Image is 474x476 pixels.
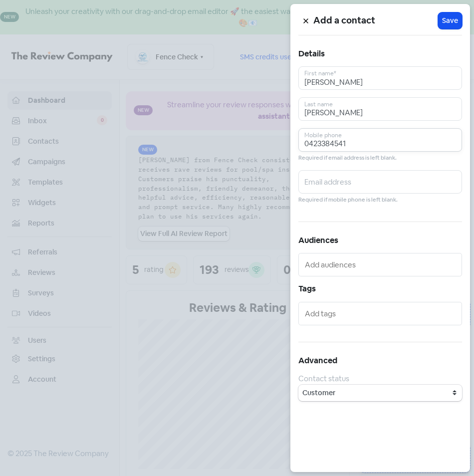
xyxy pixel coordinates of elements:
input: First name [298,66,462,90]
h5: Audiences [298,234,462,247]
input: Add audiences [305,257,458,272]
h5: Details [298,47,462,61]
h5: Tags [298,282,462,296]
button: Save [438,12,462,29]
input: Add tags [305,306,458,321]
input: Email address [298,170,462,194]
h5: Advanced [298,354,462,368]
input: Last name [298,97,462,121]
input: Mobile phone [298,128,462,152]
small: Required if mobile phone is left blank. [298,196,398,205]
small: Required if email address is left blank. [298,154,397,163]
span: Save [442,15,458,26]
div: Contact status [298,373,462,385]
h5: Add a contact [313,13,438,27]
